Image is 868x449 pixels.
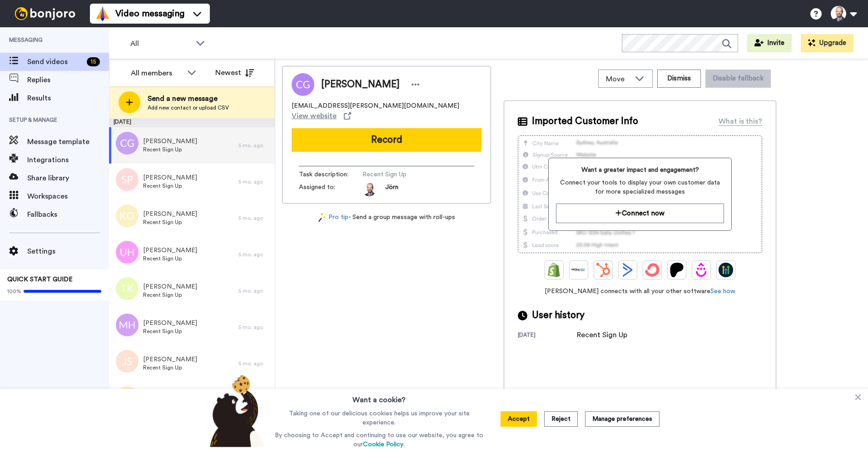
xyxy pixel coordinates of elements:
div: 5 mo. ago [238,287,270,294]
span: Assigned to: [299,183,362,196]
img: bear-with-cookie.png [202,374,269,447]
div: 5 mo. ago [238,142,270,149]
button: Record [292,128,481,152]
span: Want a greater impact and engagement? [556,165,724,175]
span: Recent Sign Up [143,182,197,190]
img: ms.png [116,386,139,409]
button: Connect now [556,204,724,223]
button: Disable fallback [705,70,771,88]
img: ConvertKit [645,263,660,277]
span: [PERSON_NAME] [143,282,197,291]
span: Recent Sign Up [143,364,197,371]
div: 15 [87,57,100,66]
img: js.png [116,350,139,373]
img: Shopify [547,263,561,277]
h3: Want a cookie? [352,389,406,405]
span: Recent Sign Up [143,146,197,153]
span: Task description : [299,170,362,179]
span: Recent Sign Up [143,328,197,335]
img: ActiveCampaign [620,263,635,277]
img: magic-wand.svg [318,213,327,222]
img: uh.png [116,241,139,264]
a: Cookie Policy [363,441,403,448]
div: What is this? [719,116,762,127]
span: Fallbacks [27,209,109,220]
div: [DATE] [109,118,275,127]
span: Recent Sign Up [143,291,197,299]
button: Reject [544,411,578,427]
span: Recent Sign Up [362,170,449,179]
span: Connect your tools to display your own customer data for more specialized messages [556,178,724,196]
a: View website [292,110,351,121]
span: Integrations [27,155,109,165]
img: tk.png [116,277,139,300]
div: All members [131,68,183,79]
span: QUICK START GUIDE [7,276,73,283]
img: df04b478-4bc8-43cd-93be-21531d8c6001-1743002776.jpg [362,183,376,196]
img: mh.png [116,314,139,336]
span: Recent Sign Up [143,219,197,226]
img: ko.png [116,205,139,227]
span: [PERSON_NAME] [143,137,197,146]
div: 5 mo. ago [238,251,270,258]
div: - Send a group message with roll-ups [282,213,491,222]
img: Hubspot [596,263,610,277]
a: See how [710,288,735,294]
span: [PERSON_NAME] [143,210,197,219]
span: [PERSON_NAME] [321,78,400,91]
span: Recent Sign Up [143,255,197,262]
img: Ontraport [571,263,586,277]
img: Drip [694,263,709,277]
img: sp.png [116,168,139,191]
span: Message template [27,136,109,147]
span: User history [532,309,585,322]
span: Send videos [27,56,83,67]
p: By choosing to Accept and continuing to use our website, you agree to our . [273,431,486,449]
div: 5 mo. ago [238,178,270,185]
img: vm-color.svg [95,6,110,21]
span: Results [27,93,109,104]
span: Move [606,74,630,85]
div: [DATE] [518,331,577,340]
div: 5 mo. ago [238,215,270,222]
button: Accept [501,411,537,427]
span: [PERSON_NAME] [143,173,197,182]
span: Add new contact or upload CSV [148,104,229,111]
span: View website [292,110,337,121]
span: [PERSON_NAME] [143,319,197,328]
span: Send a new message [148,93,229,104]
span: [EMAIL_ADDRESS][PERSON_NAME][DOMAIN_NAME] [292,101,459,110]
img: GoHighLevel [719,263,733,277]
span: Settings [27,246,109,257]
span: Video messaging [115,7,184,20]
span: 100% [7,288,21,295]
div: 5 mo. ago [238,324,270,331]
span: Share library [27,173,109,184]
img: cg.png [116,132,139,155]
div: 5 mo. ago [238,360,270,367]
span: All [130,38,191,49]
p: Taking one of our delicious cookies helps us improve your site experience. [273,409,486,427]
img: Patreon [670,263,684,277]
button: Upgrade [801,34,853,52]
span: [PERSON_NAME] [143,246,197,255]
span: [PERSON_NAME] [143,355,197,364]
div: Recent Sign Up [577,329,627,340]
button: Dismiss [657,70,701,88]
span: Jörn [385,183,398,196]
button: Newest [208,64,261,82]
button: Invite [747,34,792,52]
img: Image of Carolin Guetschow [292,73,314,96]
span: Replies [27,75,109,85]
span: Workspaces [27,191,109,202]
span: Imported Customer Info [532,115,638,128]
a: Pro tip [318,213,348,222]
button: Manage preferences [585,411,660,427]
span: [PERSON_NAME] connects with all your other software [518,287,762,296]
img: bj-logo-header-white.svg [11,7,79,20]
